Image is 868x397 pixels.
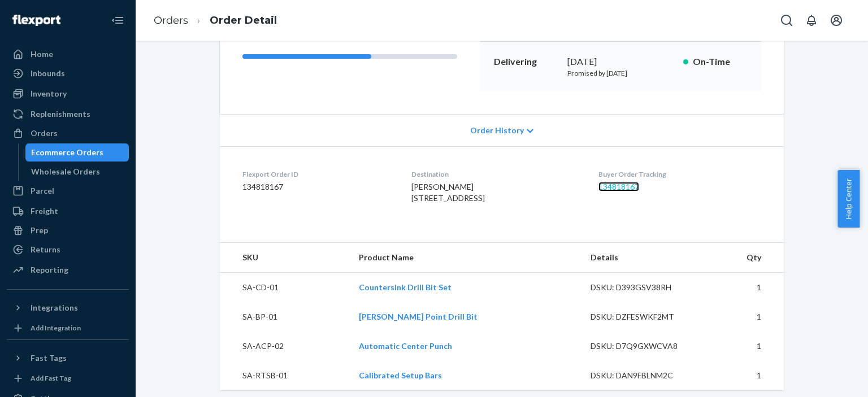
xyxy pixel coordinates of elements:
div: Orders [31,128,58,139]
p: Promised by [DATE] [567,68,674,78]
a: Wholesale Orders [25,163,129,181]
a: Returns [7,241,129,259]
a: Parcel [7,182,129,200]
div: Integrations [31,302,78,313]
a: Inbounds [7,64,129,82]
a: Replenishments [7,105,129,123]
a: Orders [7,124,129,142]
button: Integrations [7,299,129,317]
button: Help Center [837,170,860,228]
a: Calibrated Setup Bars [359,370,442,380]
dd: 134818167 [242,181,393,193]
a: 134818167 [598,182,639,191]
th: Qty [705,243,784,273]
dt: Flexport Order ID [242,169,393,179]
p: Delivering [494,55,558,68]
td: SA-RTSB-01 [220,361,350,390]
div: Inventory [31,88,67,99]
td: SA-BP-01 [220,302,350,331]
img: Flexport logo [12,15,60,26]
div: Reporting [31,264,68,276]
a: Ecommerce Orders [25,143,129,162]
a: Inventory [7,85,129,103]
div: Fast Tags [31,352,67,364]
a: Add Integration [7,321,129,335]
td: 1 [705,302,784,331]
th: Details [581,243,706,273]
a: Automatic Center Punch [359,341,452,351]
div: Ecommerce Orders [31,147,103,158]
div: DSKU: DZFESWKF2MT [591,311,697,322]
div: Wholesale Orders [31,166,100,177]
div: Replenishments [31,108,90,120]
td: 1 [705,361,784,390]
td: SA-ACP-02 [220,331,350,361]
button: Open notifications [800,9,823,32]
div: DSKU: D7Q9GXWCVA8 [591,341,697,352]
a: Add Fast Tag [7,372,129,385]
a: Order Detail [210,14,277,27]
span: Order History [470,125,524,136]
button: Close Navigation [106,9,129,32]
div: Inbounds [31,68,65,79]
button: Open account menu [825,9,848,32]
div: Returns [31,244,60,255]
a: Orders [154,14,188,27]
a: Freight [7,202,129,220]
th: SKU [220,243,350,273]
div: [DATE] [567,55,674,68]
button: Open Search Box [775,9,798,32]
div: Home [31,49,53,60]
div: Freight [31,206,58,217]
div: Add Integration [31,323,81,333]
a: Countersink Drill Bit Set [359,282,452,292]
p: On-Time [693,55,748,68]
dt: Buyer Order Tracking [598,169,761,179]
div: DSKU: D393GSV38RH [591,282,697,293]
th: Product Name [350,243,581,273]
a: Reporting [7,261,129,279]
td: SA-CD-01 [220,273,350,303]
td: 1 [705,273,784,303]
div: Prep [31,225,48,236]
ol: breadcrumbs [145,4,286,37]
div: Parcel [31,185,54,197]
div: Add Fast Tag [31,373,71,383]
div: DSKU: DAN9FBLNM2C [591,370,697,381]
span: [PERSON_NAME] [STREET_ADDRESS] [411,182,485,203]
a: Home [7,45,129,63]
dt: Destination [411,169,580,179]
a: Prep [7,221,129,239]
a: [PERSON_NAME] Point Drill Bit [359,312,478,321]
button: Fast Tags [7,349,129,367]
td: 1 [705,331,784,361]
